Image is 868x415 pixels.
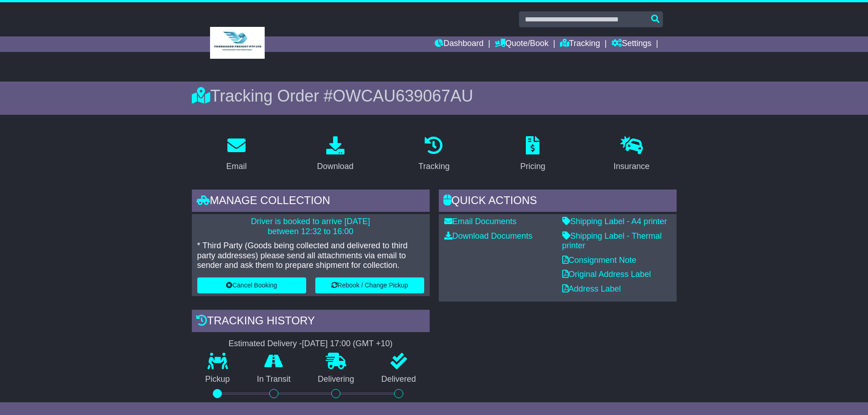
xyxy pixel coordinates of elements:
a: Email Documents [444,217,517,226]
a: Download [311,133,360,176]
div: Tracking history [192,310,430,334]
p: Delivering [304,374,368,384]
a: Pricing [514,133,551,176]
a: Tracking [560,36,600,52]
div: Quick Actions [439,190,677,214]
a: Tracking [412,133,455,176]
div: Estimated Delivery - [192,339,430,349]
div: Pricing [520,160,545,173]
div: Insurance [614,160,650,173]
p: In Transit [243,374,304,384]
a: Shipping Label - Thermal printer [562,231,662,251]
div: Email [226,160,247,173]
div: Download [317,160,354,173]
a: Settings [611,36,652,52]
a: Insurance [608,133,656,176]
button: Rebook / Change Pickup [315,277,424,293]
p: Driver is booked to arrive [DATE] between 12:32 to 16:00 [197,217,424,236]
a: Address Label [562,284,621,293]
a: Consignment Note [562,256,637,265]
p: Pickup [192,374,244,384]
a: Dashboard [435,36,483,52]
a: Shipping Label - A4 printer [562,217,667,226]
button: Cancel Booking [197,277,306,293]
a: Quote/Book [495,36,549,52]
p: * Third Party (Goods being collected and delivered to third party addresses) please send all atta... [197,241,424,271]
a: Original Address Label [562,270,651,279]
div: Tracking Order # [192,86,677,106]
div: Manage collection [192,190,430,214]
a: Download Documents [444,231,533,241]
p: Delivered [368,374,430,384]
div: [DATE] 17:00 (GMT +10) [302,339,393,349]
a: Email [220,133,252,176]
span: OWCAU639067AU [333,87,473,105]
div: Tracking [418,160,449,173]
